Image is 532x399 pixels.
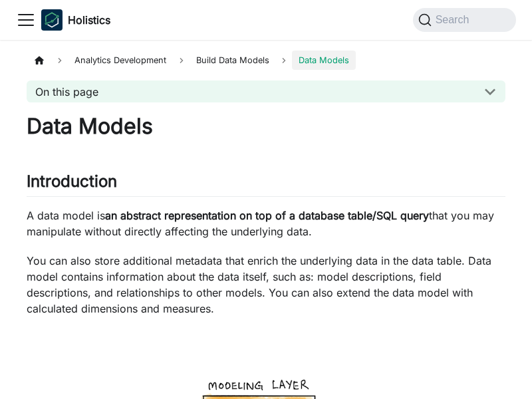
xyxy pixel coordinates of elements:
span: Analytics Development [68,51,173,70]
span: Data Models [292,51,356,70]
span: Build Data Models [190,51,276,70]
p: A data model is that you may manipulate without directly affecting the underlying data. [27,207,505,239]
button: Toggle navigation bar [16,10,36,30]
p: You can also store additional metadata that enrich the underlying data in the data table. Data mo... [27,253,505,317]
h2: Introduction [27,172,505,197]
img: Holistics [41,9,63,31]
a: Home page [27,51,52,70]
strong: an abstract representation on top of a database table/SQL query [105,209,429,222]
span: Search [432,14,477,26]
button: On this page [27,80,505,102]
b: Holistics [68,12,110,28]
a: HolisticsHolisticsHolistics [41,9,110,31]
button: Search (Command+K) [413,8,516,32]
h1: Data Models [27,113,505,140]
nav: Breadcrumbs [27,51,505,70]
